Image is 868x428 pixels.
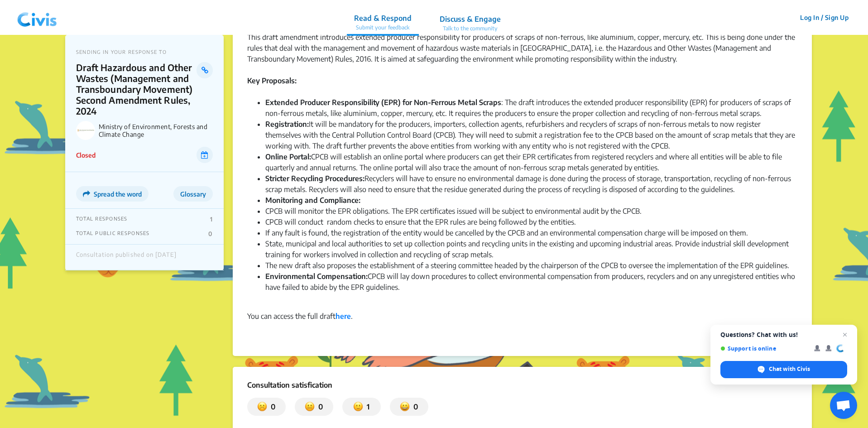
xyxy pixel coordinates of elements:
div: Chat with Civis [720,361,847,378]
a: here [336,312,351,321]
p: Draft Hazardous and Other Wastes (Management and Transboundary Movement) Second Amendment Rules, ... [76,62,197,116]
span: Chat with Civis [769,365,810,373]
img: somewhat_dissatisfied.svg [305,401,315,412]
p: Discuss & Engage [440,14,501,24]
li: State, municipal and local authorities to set up collection points and recycling units in the exi... [265,238,797,260]
strong: Environmental Compensation: [265,272,368,281]
div: Open chat [830,392,857,419]
img: navlogo.png [14,4,61,31]
span: Glossary [180,190,206,198]
strong: Online Portal: [265,152,311,161]
p: Ministry of Environment, Forests and Climate Change [99,123,213,138]
strong: Stricter Recycling Procedures: [265,174,364,183]
strong: Key Proposals: [247,76,297,85]
button: Glossary [173,186,213,202]
img: dissatisfied.svg [257,401,267,412]
p: 1 [363,401,369,412]
span: Questions? Chat with us! [720,331,847,338]
strong: Extended Producer Responsibility (EPR) for Non-Ferrous Metal Scraps [265,98,501,107]
li: If any fault is found, the registration of the entity would be cancelled by the CPCB and an envir... [265,227,797,238]
strong: Registration: [265,120,309,129]
div: This draft amendment introduces extended producer responsibility for producers of scraps of non-f... [247,32,797,64]
li: CPCB will conduct random checks to ensure that the EPR rules are being followed by the entities. [265,216,797,227]
p: 0 [315,401,323,412]
img: satisfied.svg [400,401,410,412]
p: 0 [267,401,275,412]
p: TOTAL PUBLIC RESPONSES [76,230,150,237]
p: 1 [210,216,212,223]
p: Submit your feedback [354,24,412,32]
p: SENDING IN YOUR RESPONSE TO [76,49,213,55]
span: Close chat [839,329,850,340]
p: Read & Respond [354,13,412,24]
li: Recyclers will have to ensure no environmental damage is done during the process of storage, tran... [265,173,797,195]
div: You can access the full draft . [247,311,797,322]
span: Support is online [720,345,808,352]
div: Consultation published on [DATE] [76,251,177,263]
span: Spread the word [94,190,142,198]
p: 0 [410,401,418,412]
li: CPCB will establish an online portal where producers can get their EPR certificates from register... [265,151,797,173]
li: CPCB will lay down procedures to collect environmental compensation from producers, recyclers and... [265,271,797,303]
button: Log In / Sign Up [794,10,854,24]
p: Consultation satisfication [247,380,797,390]
strong: Monitoring and Compliance: [265,196,360,205]
img: somewhat_satisfied.svg [353,401,363,412]
li: CPCB will monitor the EPR obligations. The EPR certificates issued will be subject to environment... [265,206,797,216]
p: Closed [76,150,96,160]
p: TOTAL RESPONSES [76,216,128,223]
img: Ministry of Environment, Forests and Climate Change logo [76,121,95,140]
p: Talk to the community [440,24,501,33]
p: 0 [208,230,212,237]
li: It will be mandatory for the producers, importers, collection agents, refurbishers and recyclers ... [265,119,797,151]
li: The new draft also proposes the establishment of a steering committee headed by the chairperson o... [265,260,797,271]
li: : The draft introduces the extended producer responsibility (EPR) for producers of scraps of non-... [265,97,797,119]
button: Spread the word [76,186,149,202]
